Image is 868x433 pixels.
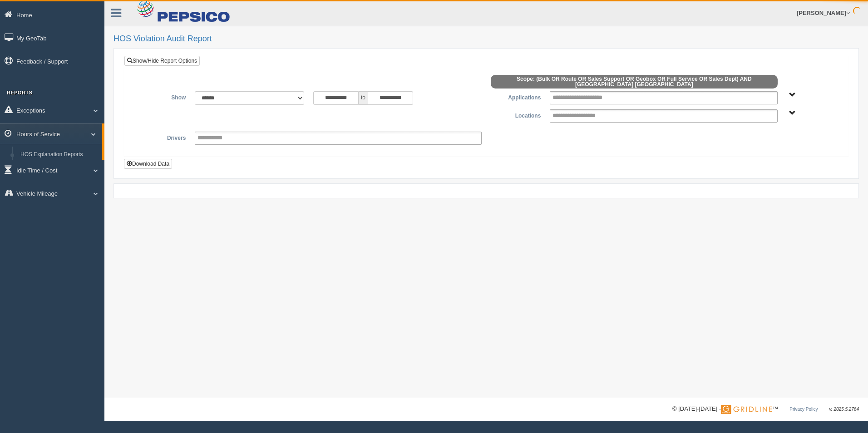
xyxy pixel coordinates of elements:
span: to [359,91,368,105]
span: Scope: (Bulk OR Route OR Sales Support OR Geobox OR Full Service OR Sales Dept) AND [GEOGRAPHIC_D... [491,75,778,89]
a: Show/Hide Report Options [124,56,200,66]
label: Show [131,91,190,102]
a: HOS Explanation Reports [16,147,102,163]
span: v. 2025.5.2764 [829,407,859,412]
img: Gridline [721,405,772,414]
label: Locations [486,109,545,120]
label: Applications [486,91,545,102]
div: © [DATE]-[DATE] - ™ [672,404,859,414]
label: Drivers [131,132,190,143]
button: Download Data [124,159,172,169]
a: Privacy Policy [789,407,818,412]
h2: HOS Violation Audit Report [113,34,859,44]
